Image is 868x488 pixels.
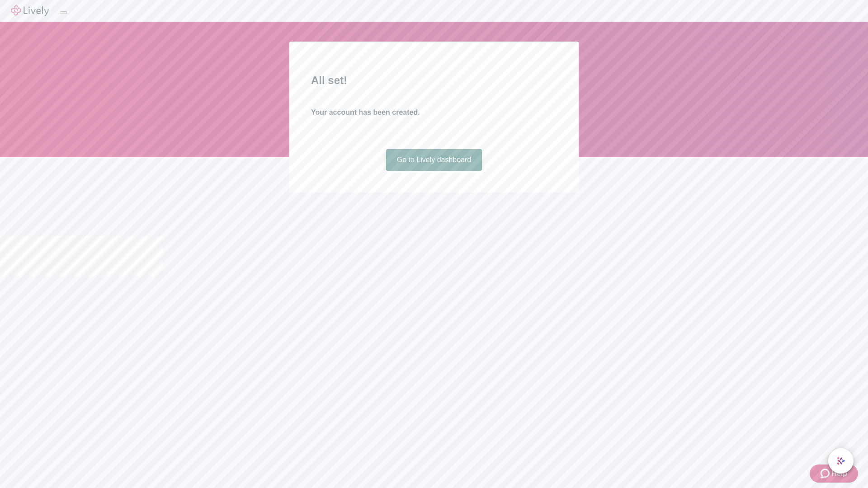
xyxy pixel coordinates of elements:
[810,465,858,483] button: Zendesk support iconHelp
[831,468,847,479] span: Help
[60,11,67,14] button: Log out
[311,107,557,118] h4: Your account has been created.
[386,149,482,171] a: Go to Lively dashboard
[836,456,845,465] svg: Lively AI Assistant
[311,72,557,89] h2: All set!
[11,5,49,16] img: Lively
[821,468,831,479] svg: Zendesk support icon
[828,448,854,474] button: chat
